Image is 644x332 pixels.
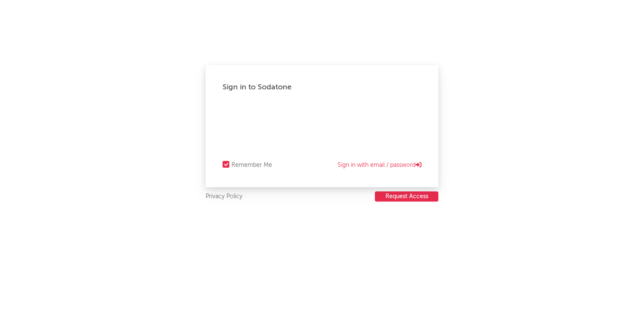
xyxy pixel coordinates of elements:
[206,191,242,202] a: Privacy Policy
[375,191,438,202] button: Request Access
[223,82,421,92] div: Sign in to Sodatone
[375,191,438,202] a: Request Access
[338,160,421,170] a: Sign in with email / password
[231,160,272,170] div: Remember Me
